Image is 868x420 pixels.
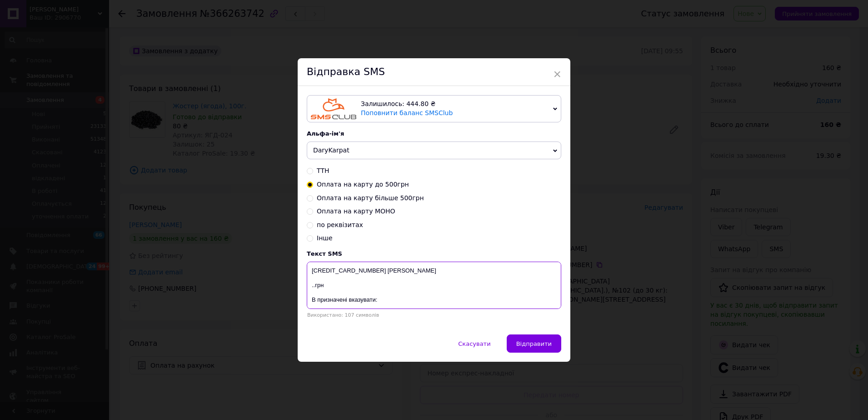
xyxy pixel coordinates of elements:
div: Залишилось: 444.80 ₴ [361,100,549,109]
textarea: [CREDIT_CARD_NUMBER] [PERSON_NAME] ..грн В призначені вказувати: "замовлення ,,," [DOMAIN_NAME] [307,262,561,309]
div: Відправка SMS [298,58,570,86]
a: Поповнити баланс SMSClub [361,109,453,116]
span: Інше [317,234,333,242]
span: Альфа-ім'я [307,130,344,137]
button: Відправити [507,334,561,353]
div: Текст SMS [307,250,561,257]
span: Скасувати [458,340,490,347]
span: DaryKarpat [313,147,349,154]
span: Оплата на карту МОНО [317,207,395,215]
span: Оплата на карту до 500грн [317,181,409,188]
span: по реквізитах [317,221,363,228]
button: Скасувати [449,334,500,353]
span: × [553,66,561,82]
div: Використано: 107 символів [307,312,561,318]
span: Відправити [516,340,552,347]
span: Оплата на карту більше 500грн [317,194,424,202]
span: ТТН [317,167,329,174]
